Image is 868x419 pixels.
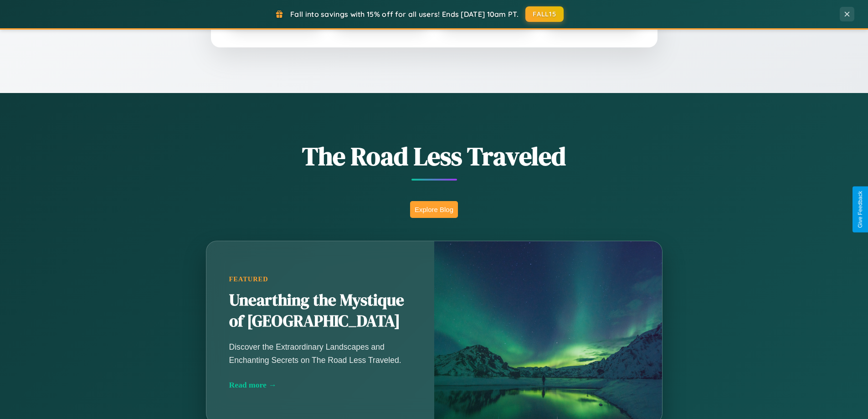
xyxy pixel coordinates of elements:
h1: The Road Less Traveled [161,139,708,174]
button: FALL15 [525,6,564,22]
div: Give Feedback [857,191,863,228]
button: Explore Blog [410,201,458,218]
div: Read more → [229,380,411,390]
p: Discover the Extraordinary Landscapes and Enchanting Secrets on The Road Less Traveled. [229,341,411,366]
h2: Unearthing the Mystique of [GEOGRAPHIC_DATA] [229,290,411,332]
span: Fall into savings with 15% off for all users! Ends [DATE] 10am PT. [290,10,519,19]
div: Featured [229,275,411,283]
